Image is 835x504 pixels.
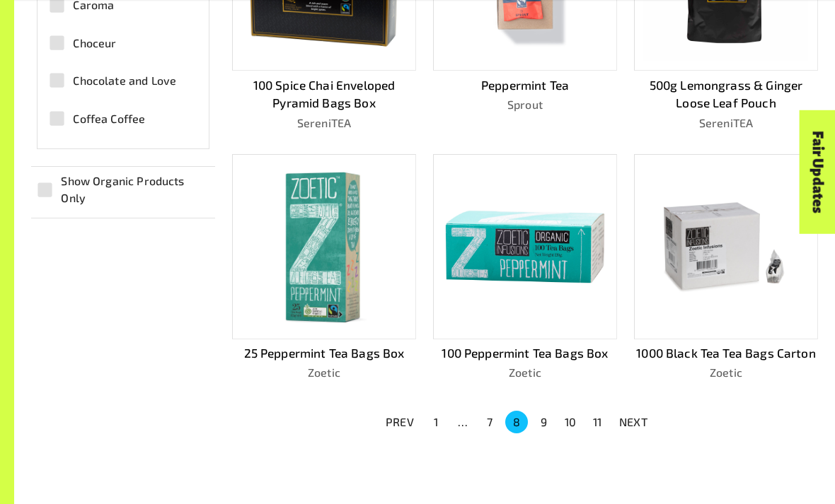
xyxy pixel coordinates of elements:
a: 1000 Black Tea Tea Bags CartonZoetic [634,155,818,382]
p: Zoetic [634,365,818,382]
p: 100 Spice Chai Enveloped Pyramid Bags Box [232,77,416,114]
button: Go to page 7 [478,411,501,434]
span: Show Organic Products Only [61,173,207,207]
p: 1000 Black Tea Tea Bags Carton [634,345,818,363]
p: SereniTEA [634,115,818,132]
p: Zoetic [232,365,416,382]
span: Choceur [73,35,116,52]
button: Go to page 11 [586,411,609,434]
button: PREV [377,410,422,435]
p: NEXT [619,414,647,431]
nav: pagination navigation [377,410,656,435]
p: Sprout [433,97,617,114]
a: 100 Peppermint Tea Bags BoxZoetic [433,155,617,382]
p: SereniTEA [232,115,416,132]
span: Chocolate and Love [73,73,176,90]
p: Peppermint Tea [433,77,617,95]
p: 25 Peppermint Tea Bags Box [232,345,416,363]
a: 25 Peppermint Tea Bags BoxZoetic [232,155,416,382]
button: page 8 [505,411,528,434]
button: Go to page 1 [425,411,447,434]
button: NEXT [611,410,656,435]
p: 500g Lemongrass & Ginger Loose Leaf Pouch [634,77,818,114]
span: Coffex Coffee [73,148,145,165]
button: Go to page 9 [532,411,555,434]
p: PREV [386,414,414,431]
p: 100 Peppermint Tea Bags Box [433,345,617,363]
div: … [451,414,474,431]
span: Coffea Coffee [73,111,145,128]
button: Go to page 10 [559,411,582,434]
p: Zoetic [433,365,617,382]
